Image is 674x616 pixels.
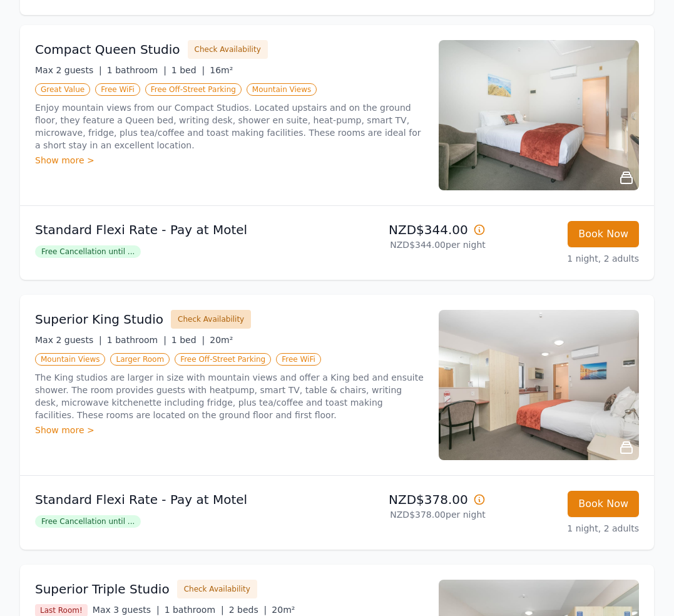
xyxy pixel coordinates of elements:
span: Max 2 guests | [35,65,102,75]
span: 20m² [272,605,295,615]
span: 1 bed | [171,335,205,345]
span: 2 beds | [229,605,267,615]
button: Book Now [568,221,639,247]
span: Free Cancellation until ... [35,515,141,528]
p: 1 night, 2 adults [496,522,639,535]
span: Free WiFi [95,83,140,96]
span: 1 bathroom | [107,335,166,345]
span: 20m² [210,335,233,345]
h3: Superior King Studio [35,311,163,328]
p: The King studios are larger in size with mountain views and offer a King bed and ensuite shower. ... [35,371,424,421]
span: Mountain Views [35,353,105,366]
span: Larger Room [110,353,170,366]
div: Show more > [35,424,424,436]
p: 1 night, 2 adults [496,252,639,265]
button: Book Now [568,491,639,517]
span: Free Cancellation until ... [35,245,141,258]
span: 1 bed | [171,65,205,75]
span: Great Value [35,83,90,96]
h3: Compact Queen Studio [35,41,180,58]
span: 16m² [210,65,233,75]
p: Standard Flexi Rate - Pay at Motel [35,221,332,239]
span: Mountain Views [247,83,317,96]
div: Show more > [35,154,424,167]
span: 1 bathroom | [107,65,166,75]
p: NZD$344.00 [342,221,486,239]
span: Max 2 guests | [35,335,102,345]
p: Standard Flexi Rate - Pay at Motel [35,491,332,508]
p: NZD$378.00 per night [342,508,486,521]
button: Check Availability [177,580,257,598]
button: Check Availability [171,310,251,329]
h3: Superior Triple Studio [35,580,170,598]
p: Enjoy mountain views from our Compact Studios. Located upstairs and on the ground floor, they fea... [35,101,424,151]
span: Free WiFi [276,353,321,366]
span: Free Off-Street Parking [145,83,242,96]
span: Free Off-Street Parking [175,353,271,366]
p: NZD$378.00 [342,491,486,508]
button: Check Availability [188,40,268,59]
span: 1 bathroom | [165,605,224,615]
p: NZD$344.00 per night [342,239,486,251]
span: Max 3 guests | [93,605,160,615]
